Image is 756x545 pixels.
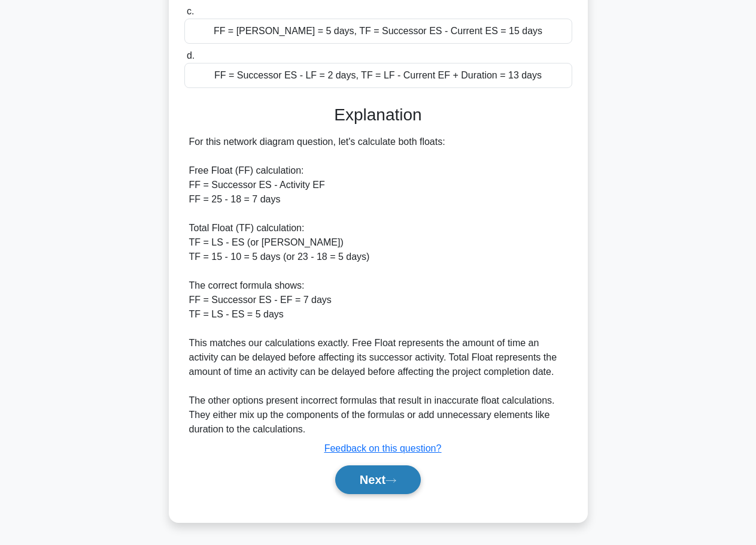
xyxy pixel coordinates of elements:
button: Next [335,465,421,494]
a: Feedback on this question? [324,443,442,453]
span: c. [187,6,194,16]
div: FF = [PERSON_NAME] = 5 days, TF = Successor ES - Current ES = 15 days [184,19,572,44]
h3: Explanation [192,105,565,125]
div: For this network diagram question, let's calculate both floats: Free Float (FF) calculation: FF =... [189,135,567,437]
div: FF = Successor ES - LF = 2 days, TF = LF - Current EF + Duration = 13 days [184,63,572,88]
span: d. [187,50,195,60]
